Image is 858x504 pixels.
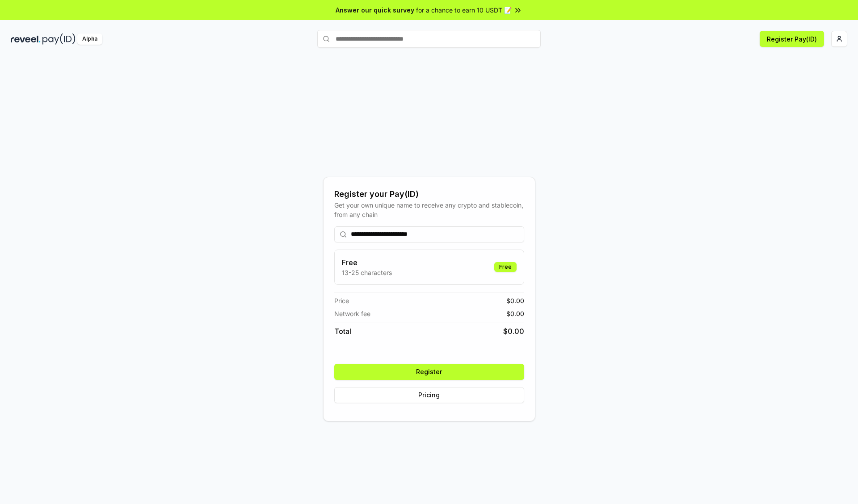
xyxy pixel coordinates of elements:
[494,262,517,272] div: Free
[336,5,414,15] span: Answer our quick survey
[506,296,524,305] span: $ 0.00
[334,309,370,318] span: Network fee
[334,296,349,305] span: Price
[416,5,512,15] span: for a chance to earn 10 USDT 📝
[342,257,392,268] h3: Free
[503,326,524,337] span: $ 0.00
[11,33,41,45] img: reveel_dark
[77,33,102,45] div: Alpha
[334,387,524,403] button: Pricing
[342,268,392,277] p: 13-25 characters
[42,33,76,45] img: pay_id
[506,309,524,318] span: $ 0.00
[334,200,524,219] div: Get your own unique name to receive any crypto and stablecoin, from any chain
[334,326,351,337] span: Total
[334,188,524,200] div: Register your Pay(ID)
[334,364,524,380] button: Register
[760,31,824,47] button: Register Pay(ID)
